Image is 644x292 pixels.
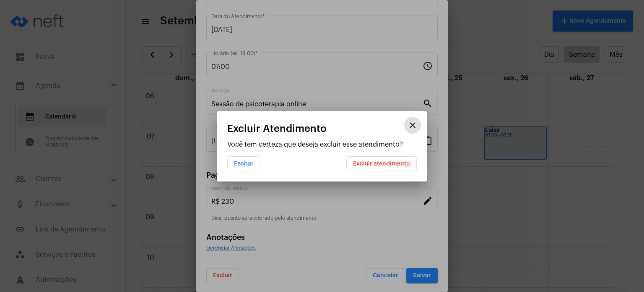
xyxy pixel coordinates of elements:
[408,120,418,130] mat-icon: close
[346,156,417,171] button: Excluir atendimento
[353,161,410,167] span: Excluir atendimento
[234,161,254,167] span: Fechar
[227,141,417,148] p: Você tem certeza que deseja excluir esse atendimento?
[227,156,260,171] button: Fechar
[227,123,327,134] span: Excluir Atendimento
